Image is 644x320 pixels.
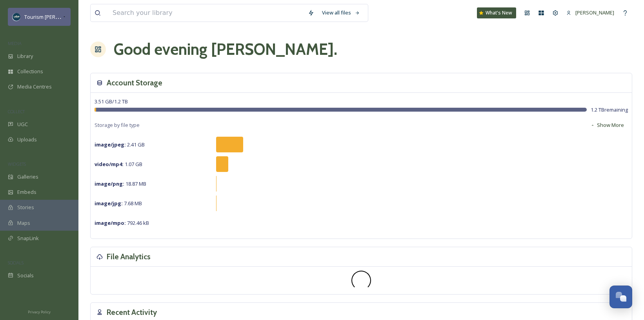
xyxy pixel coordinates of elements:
[17,204,34,211] span: Stories
[591,106,628,114] span: 1.2 TB remaining
[95,200,142,207] span: 7.68 MB
[562,5,618,20] a: [PERSON_NAME]
[95,141,126,148] strong: image/jpeg :
[8,260,24,266] span: SOCIALS
[95,161,142,168] span: 1.07 GB
[17,219,30,227] span: Maps
[28,309,51,315] span: Privacy Policy
[13,13,20,21] img: Social%20Media%20Profile%20Picture.png
[8,161,26,167] span: WIDGETS
[109,4,304,22] input: Search your library
[609,286,632,308] button: Open Chat
[17,272,34,279] span: Socials
[17,173,38,181] span: Galleries
[95,141,145,148] span: 2.41 GB
[8,108,25,114] span: COLLECT
[17,136,37,143] span: Uploads
[95,219,149,226] span: 792.46 kB
[17,188,36,196] span: Embeds
[477,7,516,18] a: What's New
[8,40,22,46] span: MEDIA
[107,251,151,262] h3: File Analytics
[17,235,39,242] span: SnapLink
[114,38,337,61] h1: Good evening [PERSON_NAME] .
[95,219,126,226] strong: image/mpo :
[95,180,146,187] span: 18.87 MB
[28,307,51,316] a: Privacy Policy
[107,307,157,318] h3: Recent Activity
[95,200,123,207] strong: image/jpg :
[17,83,52,90] span: Media Centres
[24,13,84,20] span: Tourism [PERSON_NAME]
[318,5,364,20] a: View all files
[17,68,43,75] span: Collections
[95,161,124,168] strong: video/mp4 :
[17,52,33,60] span: Library
[95,180,124,187] strong: image/png :
[95,98,128,105] span: 3.51 GB / 1.2 TB
[586,118,628,133] button: Show More
[575,9,614,16] span: [PERSON_NAME]
[95,121,140,129] span: Storage by file type
[107,77,162,89] h3: Account Storage
[17,121,28,128] span: UGC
